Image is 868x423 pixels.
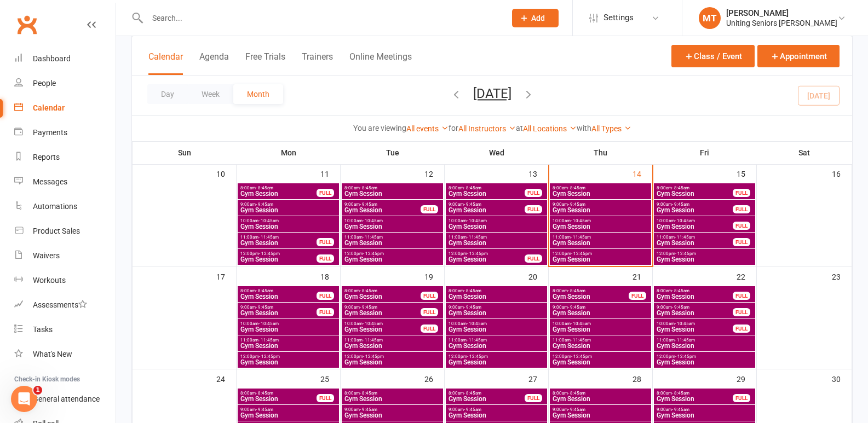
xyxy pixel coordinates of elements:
[344,310,421,316] span: Gym Session
[256,186,273,190] span: - 8:45am
[552,310,649,316] span: Gym Session
[656,321,733,326] span: 10:00am
[568,305,585,310] span: - 9:45am
[448,235,545,240] span: 11:00am
[11,386,37,412] iframe: Intercom live chat
[672,288,689,293] span: - 8:45am
[317,292,334,300] div: FULL
[525,205,542,213] div: FULL
[240,359,337,366] span: Gym Session
[737,164,756,182] div: 15
[552,218,649,223] span: 10:00am
[349,51,412,75] button: Online Meetings
[656,235,733,240] span: 11:00am
[360,305,377,310] span: - 9:45am
[258,218,279,223] span: - 10:45am
[240,202,337,207] span: 9:00am
[552,207,649,213] span: Gym Session
[424,164,444,182] div: 12
[317,394,334,402] div: FULL
[237,141,341,164] th: Mon
[568,288,585,293] span: - 8:45am
[320,164,340,182] div: 11
[360,202,377,207] span: - 9:45am
[13,11,41,38] a: Clubworx
[733,205,750,213] div: FULL
[656,240,733,246] span: Gym Session
[344,186,441,190] span: 8:00am
[240,310,317,316] span: Gym Session
[240,343,337,349] span: Gym Session
[216,369,236,387] div: 24
[656,396,733,402] span: Gym Session
[317,254,334,263] div: FULL
[448,190,525,197] span: Gym Session
[344,256,441,263] span: Gym Session
[552,223,649,230] span: Gym Session
[656,202,733,207] span: 9:00am
[317,189,334,197] div: FULL
[568,186,585,190] span: - 8:45am
[672,391,689,396] span: - 8:45am
[33,79,56,88] div: People
[448,359,545,366] span: Gym Session
[467,354,488,359] span: - 12:45pm
[464,305,481,310] span: - 9:45am
[317,238,334,246] div: FULL
[832,164,852,182] div: 16
[672,305,689,310] span: - 9:45am
[633,267,652,285] div: 21
[360,186,377,190] span: - 8:45am
[258,235,279,240] span: - 11:45am
[733,222,750,230] div: FULL
[14,145,116,170] a: Reports
[448,305,545,310] span: 9:00am
[240,288,317,293] span: 8:00am
[757,45,840,67] button: Appointment
[33,54,71,63] div: Dashboard
[14,268,116,293] a: Workouts
[344,407,441,412] span: 9:00am
[360,407,377,412] span: - 9:45am
[14,219,116,244] a: Product Sales
[33,350,72,358] div: What's New
[240,240,317,246] span: Gym Session
[33,325,53,334] div: Tasks
[448,202,525,207] span: 9:00am
[353,124,406,132] strong: You are viewing
[240,391,317,396] span: 8:00am
[672,202,689,207] span: - 9:45am
[344,359,441,366] span: Gym Session
[726,18,837,28] div: Uniting Seniors [PERSON_NAME]
[144,10,498,26] input: Search...
[424,267,444,285] div: 19
[363,235,383,240] span: - 11:45am
[421,308,438,316] div: FULL
[421,205,438,213] div: FULL
[363,321,383,326] span: - 10:45am
[464,288,481,293] span: - 8:45am
[240,326,337,333] span: Gym Session
[512,9,559,27] button: Add
[448,218,545,223] span: 10:00am
[653,141,757,164] th: Fri
[531,14,545,22] span: Add
[256,305,273,310] span: - 9:45am
[14,342,116,367] a: What's New
[568,202,585,207] span: - 9:45am
[552,396,649,402] span: Gym Session
[448,412,545,419] span: Gym Session
[448,288,545,293] span: 8:00am
[656,359,753,366] span: Gym Session
[344,190,441,197] span: Gym Session
[240,186,317,190] span: 8:00am
[552,186,649,190] span: 8:00am
[525,394,542,402] div: FULL
[552,251,649,256] span: 12:00pm
[552,359,649,366] span: Gym Session
[33,128,67,137] div: Payments
[656,354,753,359] span: 12:00pm
[516,124,523,132] strong: at
[33,395,100,403] div: General attendance
[464,407,481,412] span: - 9:45am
